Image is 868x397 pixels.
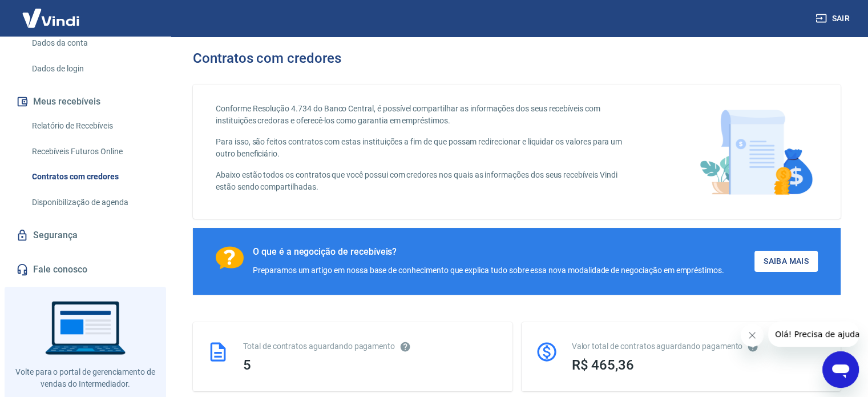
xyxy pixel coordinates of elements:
[572,340,827,352] div: Valor total de contratos aguardando pagamento
[27,191,157,214] a: Disponibilização de agenda
[193,50,341,66] h3: Contratos com credores
[216,103,637,127] p: Conforme Resolução 4.734 do Banco Central, é possível compartilhar as informações dos seus recebí...
[822,351,859,388] iframe: Botão para abrir a janela de mensagens
[253,246,724,258] div: O que é a negocição de recebíveis?
[768,322,859,347] iframe: Mensagem da empresa
[253,264,724,276] div: Preparamos um artigo em nossa base de conhecimento que explica tudo sobre essa nova modalidade de...
[27,114,157,138] a: Relatório de Recebíveis
[27,31,157,55] a: Dados da conta
[216,169,637,193] p: Abaixo estão todos os contratos que você possui com credores nos quais as informações dos seus re...
[27,165,157,189] a: Contratos com credores
[813,8,854,29] button: Sair
[741,324,764,347] iframe: Fechar mensagem
[14,257,157,282] a: Fale conosco
[216,246,244,270] img: Ícone com um ponto de interrogação.
[14,89,157,114] button: Meus recebíveis
[572,357,634,373] span: R$ 465,36
[7,8,96,17] span: Olá! Precisa de ajuda?
[14,223,157,248] a: Segurança
[399,341,411,352] svg: Esses contratos não se referem à Vindi, mas sim a outras instituições.
[27,57,157,81] a: Dados de login
[243,357,499,373] div: 5
[216,136,637,160] p: Para isso, são feitos contratos com estas instituições a fim de que possam redirecionar e liquida...
[243,340,499,352] div: Total de contratos aguardando pagamento
[14,1,88,35] img: Vindi
[754,251,818,272] a: Saiba Mais
[694,103,818,200] img: main-image.9f1869c469d712ad33ce.png
[27,140,157,163] a: Recebíveis Futuros Online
